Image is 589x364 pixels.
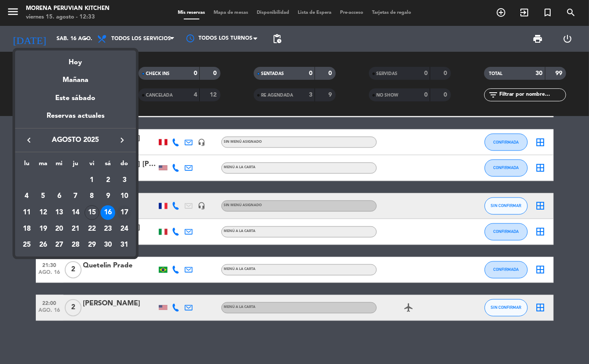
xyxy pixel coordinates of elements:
td: 29 de agosto de 2025 [84,237,100,253]
div: 5 [36,189,50,204]
th: domingo [116,159,132,172]
div: 30 [101,238,115,252]
td: 31 de agosto de 2025 [116,237,132,253]
div: 9 [101,189,115,204]
div: 17 [117,205,132,220]
i: keyboard_arrow_right [117,135,127,145]
div: 26 [36,238,50,252]
td: 16 de agosto de 2025 [100,204,117,221]
div: 14 [68,205,83,220]
div: 3 [117,173,132,188]
div: 1 [85,173,99,188]
th: sábado [100,159,117,172]
div: 12 [36,205,50,220]
td: 25 de agosto de 2025 [19,237,35,253]
div: 15 [85,205,99,220]
div: 21 [68,222,83,236]
td: 19 de agosto de 2025 [35,221,51,237]
div: 6 [52,189,66,204]
div: 23 [101,222,115,236]
div: 10 [117,189,132,204]
div: 11 [19,205,34,220]
td: 14 de agosto de 2025 [67,204,84,221]
td: 20 de agosto de 2025 [51,221,67,237]
div: 24 [117,222,132,236]
div: 2 [101,173,115,188]
div: Reservas actuales [15,110,136,128]
td: 26 de agosto de 2025 [35,237,51,253]
td: 24 de agosto de 2025 [116,221,132,237]
td: 7 de agosto de 2025 [67,188,84,204]
div: 16 [101,205,115,220]
th: martes [35,159,51,172]
td: 18 de agosto de 2025 [19,221,35,237]
td: 30 de agosto de 2025 [100,237,117,253]
div: Este sábado [15,86,136,110]
td: 9 de agosto de 2025 [100,188,117,204]
div: 22 [85,222,99,236]
i: keyboard_arrow_left [24,135,34,145]
div: 31 [117,238,132,252]
div: 13 [52,205,66,220]
th: miércoles [51,159,67,172]
div: Mañana [15,68,136,86]
td: 21 de agosto de 2025 [67,221,84,237]
div: 19 [36,222,50,236]
td: 5 de agosto de 2025 [35,188,51,204]
td: 1 de agosto de 2025 [84,172,100,188]
td: 3 de agosto de 2025 [116,172,132,188]
div: 28 [68,238,83,252]
td: AGO. [19,172,84,188]
td: 12 de agosto de 2025 [35,204,51,221]
div: 27 [52,238,66,252]
div: Hoy [15,50,136,68]
div: 4 [19,189,34,204]
td: 4 de agosto de 2025 [19,188,35,204]
span: agosto 2025 [37,135,114,146]
button: keyboard_arrow_left [21,135,37,146]
div: 7 [68,189,83,204]
div: 20 [52,222,66,236]
div: 29 [85,238,99,252]
button: keyboard_arrow_right [114,135,130,146]
td: 22 de agosto de 2025 [84,221,100,237]
td: 27 de agosto de 2025 [51,237,67,253]
div: 8 [85,189,99,204]
div: 18 [19,222,34,236]
td: 2 de agosto de 2025 [100,172,117,188]
th: lunes [19,159,35,172]
td: 8 de agosto de 2025 [84,188,100,204]
td: 10 de agosto de 2025 [116,188,132,204]
div: 25 [19,238,34,252]
td: 11 de agosto de 2025 [19,204,35,221]
td: 6 de agosto de 2025 [51,188,67,204]
td: 28 de agosto de 2025 [67,237,84,253]
td: 23 de agosto de 2025 [100,221,117,237]
td: 15 de agosto de 2025 [84,204,100,221]
td: 17 de agosto de 2025 [116,204,132,221]
td: 13 de agosto de 2025 [51,204,67,221]
th: jueves [67,159,84,172]
th: viernes [84,159,100,172]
